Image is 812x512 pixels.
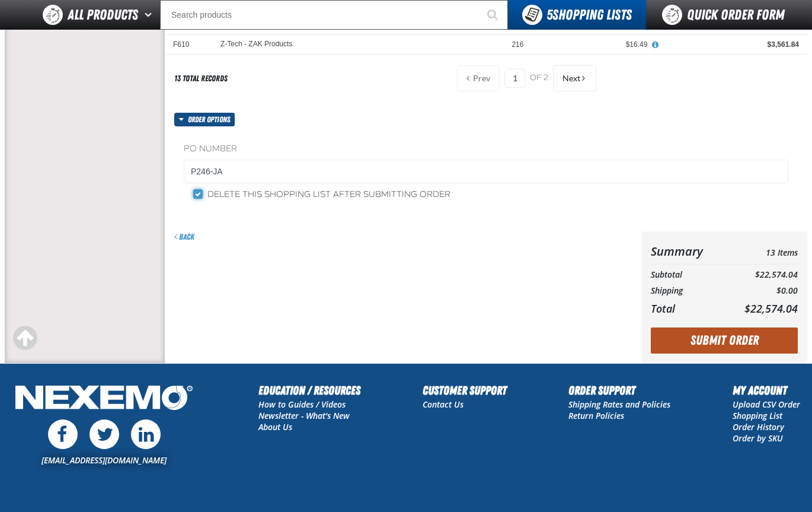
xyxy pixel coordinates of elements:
[174,73,228,84] div: 13 total records
[546,7,552,23] strong: 5
[724,241,798,262] td: 13 Items
[258,410,350,421] a: Newsletter - What's New
[562,74,580,83] span: Next Page
[724,283,798,299] td: $0.00
[258,381,360,399] h2: Education / Resources
[258,421,292,433] a: About Us
[220,40,292,48] a: Z-Tech - ZAK Products
[12,381,196,416] img: Nexemo Logo
[733,410,782,421] a: Shopping List
[733,381,800,399] h2: My Account
[744,301,798,316] span: $22,574.04
[512,40,523,49] span: 216
[651,327,798,354] button: Submit Order
[530,73,548,84] span: of 2
[553,65,596,91] button: Next Page
[733,399,800,410] a: Upload CSV Order
[174,232,194,241] a: Back
[193,189,203,199] input: Delete this shopping list after submitting order
[647,40,663,50] button: View All Prices for Z-Tech - ZAK Products
[423,399,463,410] a: Contact Us
[568,381,670,399] h2: Order Support
[188,113,235,126] span: Order options
[423,381,507,399] h2: Customer Support
[651,241,724,262] th: Summary
[68,4,138,26] span: All Products
[504,69,525,88] input: Current page number
[651,299,724,318] th: Total
[193,189,450,201] label: Delete this shopping list after submitting order
[664,40,799,49] div: $3,561.84
[174,113,235,126] button: Order options
[165,35,212,55] td: F610
[651,283,724,299] th: Shipping
[540,20,647,30] div: $15.39
[540,40,647,49] div: $16.49
[258,399,346,410] a: How to Guides / Videos
[733,421,784,433] a: Order History
[724,267,798,283] td: $22,574.04
[651,267,724,283] th: Subtotal
[568,410,624,421] a: Return Policies
[41,454,167,466] a: [EMAIL_ADDRESS][DOMAIN_NAME]
[184,144,788,155] label: PO Number
[733,433,783,444] a: Order by SKU
[546,7,632,23] span: Shopping Lists
[12,325,38,351] div: Scroll to the top
[568,399,670,410] a: Shipping Rates and Policies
